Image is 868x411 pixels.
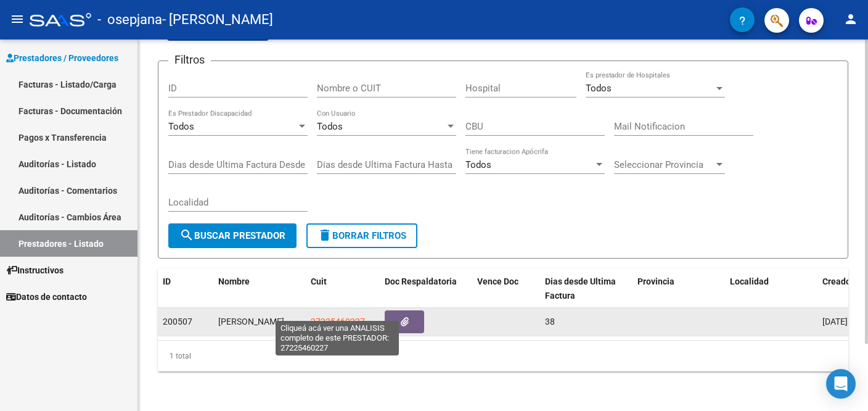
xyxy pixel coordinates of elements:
div: Open Intercom Messenger [826,369,856,399]
span: [DATE] [822,317,848,326]
span: Provincia [637,276,674,286]
span: Buscar Prestador [179,230,285,241]
mat-icon: menu [10,12,25,27]
span: 27225460227 [311,317,365,326]
span: 200507 [163,317,192,326]
span: Todos [586,83,612,94]
span: ID [163,276,171,286]
span: Seleccionar Provincia [614,159,714,170]
span: Cuit [311,276,327,286]
span: Borrar Filtros [317,230,406,241]
datatable-header-cell: Dias desde Ultima Factura [540,268,633,309]
datatable-header-cell: Doc Respaldatoria [380,268,472,309]
datatable-header-cell: Nombre [213,268,306,309]
div: [PERSON_NAME] [218,315,301,329]
span: Prestadores / Proveedores [6,51,118,65]
div: 1 total [158,341,848,372]
span: Todos [317,121,343,132]
span: Todos [465,159,491,170]
span: Instructivos [6,264,63,277]
button: Buscar Prestador [168,223,297,248]
datatable-header-cell: Vence Doc [472,268,540,309]
datatable-header-cell: Cuit [306,268,380,309]
span: Doc Respaldatoria [385,276,457,286]
mat-icon: search [179,228,194,243]
span: Datos de contacto [6,290,87,304]
span: - [PERSON_NAME] [162,6,273,33]
mat-icon: person [843,12,858,27]
span: Nombre [218,276,250,286]
datatable-header-cell: Localidad [725,268,817,309]
h3: Filtros [168,51,211,68]
span: Localidad [730,276,769,286]
mat-icon: delete [317,228,332,243]
span: Vence Doc [477,276,518,286]
datatable-header-cell: ID [158,268,213,309]
span: Dias desde Ultima Factura [545,276,616,301]
span: Creado [822,276,851,286]
span: - osepjana [97,6,162,33]
button: Borrar Filtros [306,223,417,248]
datatable-header-cell: Provincia [633,268,725,309]
span: 38 [545,317,555,326]
span: Todos [168,121,194,132]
